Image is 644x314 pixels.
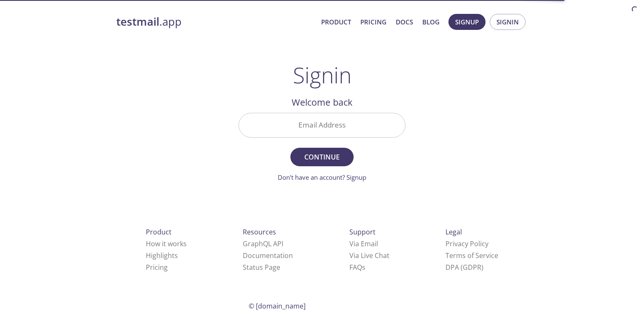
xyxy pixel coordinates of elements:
[239,95,405,109] h2: Welcome back
[290,148,354,166] button: Continue
[321,16,351,27] a: Product
[278,173,366,181] a: Don't have an account? Signup
[146,227,172,237] span: Product
[445,227,462,237] span: Legal
[146,239,187,248] a: How it works
[116,14,159,29] strong: testmail
[448,14,486,30] button: Signup
[249,301,306,311] span: © [DOMAIN_NAME]
[300,151,344,163] span: Continue
[396,16,413,27] a: Docs
[496,16,519,27] span: Signin
[362,263,365,272] span: s
[146,263,168,272] a: Pricing
[293,62,352,88] h1: Signin
[360,16,386,27] a: Pricing
[445,251,498,260] a: Terms of Service
[445,239,488,248] a: Privacy Policy
[490,14,526,30] button: Signin
[243,239,283,248] a: GraphQL API
[349,227,376,237] span: Support
[445,263,483,272] a: DPA (GDPR)
[349,251,389,260] a: Via Live Chat
[243,263,280,272] a: Status Page
[243,251,293,260] a: Documentation
[116,15,314,29] a: testmail.app
[422,16,440,27] a: Blog
[243,227,276,237] span: Resources
[146,251,178,260] a: Highlights
[349,263,365,272] a: FAQ
[455,16,479,27] span: Signup
[349,239,378,248] a: Via Email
